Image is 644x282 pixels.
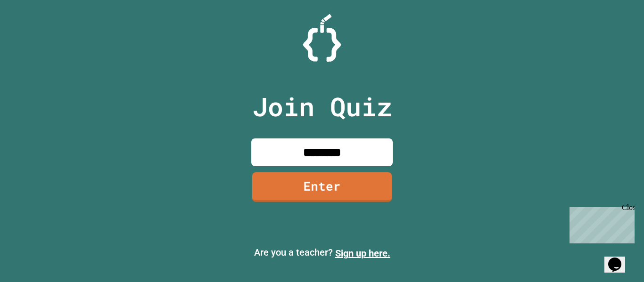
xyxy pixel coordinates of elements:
[566,203,635,243] iframe: chat widget
[303,14,341,62] img: Logo.svg
[252,87,392,126] p: Join Quiz
[252,172,392,202] a: Enter
[4,4,65,60] div: Chat with us now!Close
[604,244,635,273] iframe: chat widget
[335,248,390,259] a: Sign up here.
[8,245,636,260] p: Are you a teacher?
